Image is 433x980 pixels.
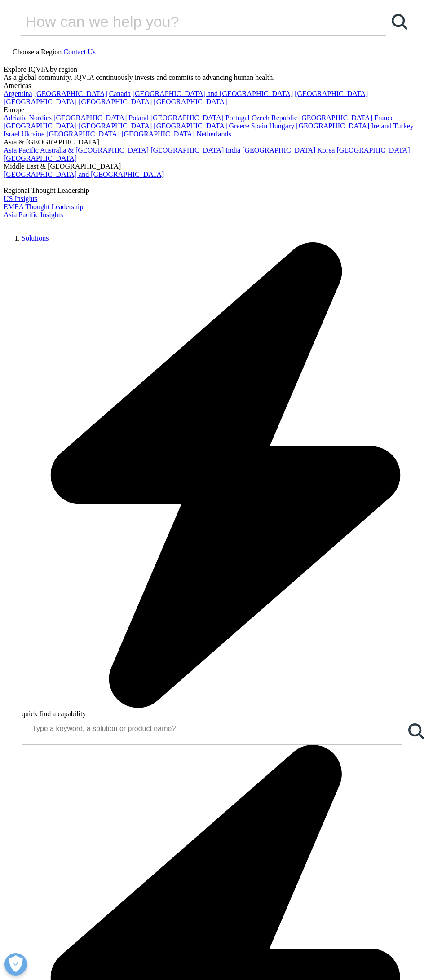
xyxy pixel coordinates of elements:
input: Search [20,8,361,35]
a: Search [402,718,429,745]
a: [GEOGRAPHIC_DATA] [150,114,224,122]
a: Ireland [371,122,391,130]
a: [GEOGRAPHIC_DATA] [46,130,119,138]
a: Spain [251,122,267,130]
a: Israel [4,130,20,138]
a: [GEOGRAPHIC_DATA] [295,90,368,97]
a: Netherlands [196,130,231,138]
a: India [225,146,240,154]
a: [GEOGRAPHIC_DATA] [4,98,77,105]
a: [GEOGRAPHIC_DATA] [4,122,77,130]
a: Solutions [22,234,49,242]
a: [GEOGRAPHIC_DATA] [4,154,77,162]
a: Adriatic [4,114,27,122]
a: [GEOGRAPHIC_DATA] and [GEOGRAPHIC_DATA] [4,171,164,178]
a: Argentina [4,90,32,97]
a: Greece [229,122,249,130]
svg: Search [392,14,407,30]
div: Americas [4,82,429,90]
a: Australia & [GEOGRAPHIC_DATA] [40,146,149,154]
button: Open Preferences [4,953,27,976]
svg: Search [408,723,424,739]
a: [GEOGRAPHIC_DATA] and [GEOGRAPHIC_DATA] [133,90,293,97]
a: Poland [128,114,148,122]
a: US Insights [4,195,37,202]
a: Hungary [269,122,294,130]
a: [GEOGRAPHIC_DATA] [121,130,194,138]
a: Portugal [225,114,250,122]
a: [GEOGRAPHIC_DATA] [154,122,227,130]
div: Europe [4,106,429,114]
div: Middle East & [GEOGRAPHIC_DATA] [4,162,429,171]
input: Search [22,718,402,739]
a: Ukraine [22,130,45,138]
div: Asia & [GEOGRAPHIC_DATA] [4,138,429,146]
span: Choose a Region [13,48,62,56]
a: Search [386,8,413,35]
a: Turkey [393,122,414,130]
a: Canada [109,90,131,97]
div: Explore IQVIA by region [4,66,429,74]
a: [GEOGRAPHIC_DATA] [154,98,227,105]
a: [GEOGRAPHIC_DATA] [53,114,127,122]
a: [GEOGRAPHIC_DATA] [242,146,315,154]
a: Contact Us [63,48,96,56]
a: [GEOGRAPHIC_DATA] [299,114,372,122]
a: [GEOGRAPHIC_DATA] [296,122,369,130]
a: [GEOGRAPHIC_DATA] [150,146,224,154]
a: Korea [317,146,335,154]
a: [GEOGRAPHIC_DATA] [336,146,410,154]
a: Asia Pacific Insights [4,211,63,219]
span: quick find a capability [22,710,86,717]
a: Czech Republic [252,114,297,122]
a: France [374,114,394,122]
a: [GEOGRAPHIC_DATA] [79,122,152,130]
a: Nordics [29,114,52,122]
a: [GEOGRAPHIC_DATA] [34,90,107,97]
div: Regional Thought Leadership [4,187,429,195]
a: EMEA Thought Leadership [4,203,83,210]
div: As a global community, IQVIA continuously invests and commits to advancing human health. [4,74,429,82]
a: [GEOGRAPHIC_DATA] [79,98,152,105]
a: Asia Pacific [4,146,39,154]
